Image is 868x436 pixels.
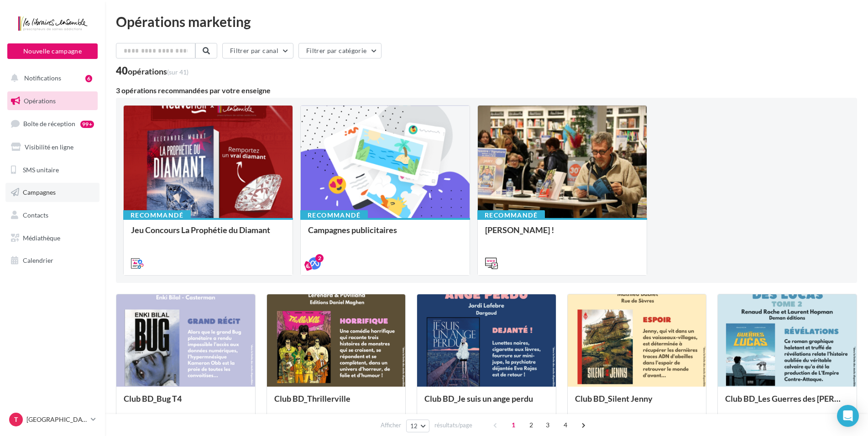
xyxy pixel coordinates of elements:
span: 3 [540,418,555,432]
div: Opérations marketing [116,15,857,28]
a: SMS unitaire [5,160,99,180]
p: [GEOGRAPHIC_DATA] [26,415,87,424]
div: 40 [116,66,188,76]
span: résultats/page [434,421,472,430]
a: Calendrier [5,251,99,270]
div: Club BD_Les Guerres des [PERSON_NAME] [725,394,849,412]
div: Recommandé [477,210,545,220]
div: 3 opérations recommandées par votre enseigne [116,87,857,94]
a: T [GEOGRAPHIC_DATA] [7,411,98,428]
button: 12 [406,420,429,432]
a: Médiathèque [5,229,99,248]
div: Recommandé [123,210,191,220]
span: Boîte de réception [23,120,75,128]
span: 1 [506,418,521,432]
div: Club BD_Thrillerville [274,394,398,412]
button: Filtrer par canal [222,43,293,58]
div: Open Intercom Messenger [837,405,859,427]
div: [PERSON_NAME] ! [485,225,639,244]
a: Contacts [5,206,99,225]
span: Afficher [381,421,401,430]
div: Jeu Concours La Prophétie du Diamant [131,225,285,244]
span: Contacts [23,211,48,219]
span: Campagnes [23,188,56,196]
div: opérations [128,67,188,75]
div: Club BD_Je suis un ange perdu [424,394,549,412]
div: Club BD_Silent Jenny [575,394,699,412]
span: 4 [558,418,573,432]
a: Boîte de réception99+ [5,114,99,133]
span: T [14,415,18,424]
a: Opérations [5,91,99,111]
div: Recommandé [300,210,368,220]
span: Calendrier [23,256,53,264]
button: Filtrer par catégorie [298,43,382,58]
span: Opérations [24,97,56,105]
div: 2 [315,254,324,262]
span: 2 [524,418,539,432]
button: Notifications 6 [5,69,96,88]
div: Campagnes publicitaires [308,225,462,244]
span: 12 [410,422,418,430]
div: 99+ [80,121,94,128]
span: Visibilité en ligne [25,143,73,151]
span: Médiathèque [23,234,60,242]
a: Campagnes [5,183,99,202]
a: Visibilité en ligne [5,138,99,157]
span: (sur 41) [167,68,188,76]
span: SMS unitaire [23,165,59,173]
button: Nouvelle campagne [7,43,98,59]
span: Notifications [24,74,61,82]
div: 6 [85,75,92,82]
div: Club BD_Bug T4 [124,394,248,412]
